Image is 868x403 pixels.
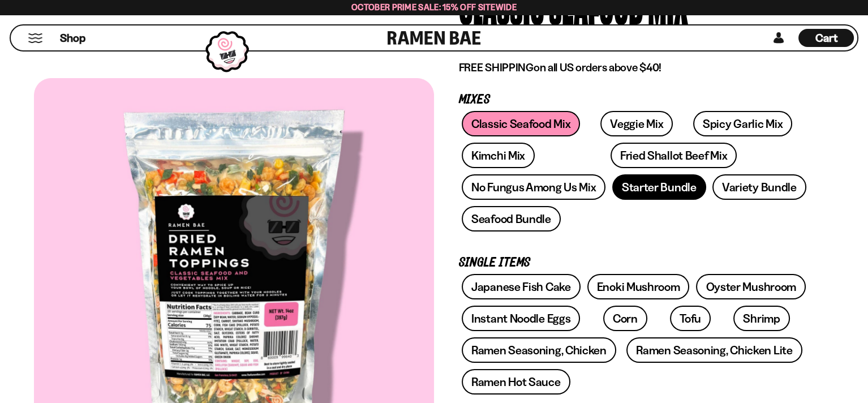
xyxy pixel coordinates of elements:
[815,31,837,45] span: Cart
[459,258,810,268] p: Single Items
[587,274,690,299] a: Enoki Mushroom
[462,306,580,331] a: Instant Noodle Eggs
[603,306,647,331] a: Corn
[462,206,561,231] a: Seafood Bundle
[696,274,806,299] a: Oyster Mushroom
[600,111,673,136] a: Veggie Mix
[462,369,570,395] a: Ramen Hot Sauce
[28,33,43,43] button: Mobile Menu Trigger
[60,31,85,46] span: Shop
[459,61,810,75] p: on all US orders above $40!
[60,29,85,47] a: Shop
[611,143,737,168] a: Fried Shallot Beef Mix
[462,143,535,168] a: Kimchi Mix
[462,174,605,200] a: No Fungus Among Us Mix
[693,111,792,136] a: Spicy Garlic Mix
[670,306,711,331] a: Tofu
[612,174,706,200] a: Starter Bundle
[462,274,581,299] a: Japanese Fish Cake
[459,95,810,105] p: Mixes
[712,174,806,200] a: Variety Bundle
[459,61,534,74] strong: FREE SHIPPING
[733,306,789,331] a: Shrimp
[626,337,802,363] a: Ramen Seasoning, Chicken Lite
[462,337,616,363] a: Ramen Seasoning, Chicken
[798,25,854,50] div: Cart
[351,2,517,12] span: October Prime Sale: 15% off Sitewide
